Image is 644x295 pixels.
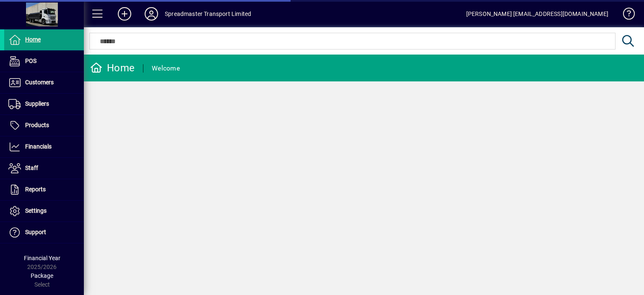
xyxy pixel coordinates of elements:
[4,94,84,115] a: Suppliers
[4,179,84,200] a: Reports
[4,136,84,157] a: Financials
[4,72,84,93] a: Customers
[4,158,84,179] a: Staff
[24,255,60,261] span: Financial Year
[617,2,634,29] a: Knowledge Base
[25,57,36,64] span: POS
[90,61,135,75] div: Home
[25,164,38,171] span: Staff
[4,51,84,72] a: POS
[31,272,53,279] span: Package
[4,201,84,222] a: Settings
[4,222,84,243] a: Support
[111,6,138,21] button: Add
[25,143,52,150] span: Financials
[25,229,46,235] span: Support
[25,122,49,128] span: Products
[25,207,47,214] span: Settings
[138,6,165,21] button: Profile
[165,7,251,21] div: Spreadmaster Transport Limited
[466,7,608,21] div: [PERSON_NAME] [EMAIL_ADDRESS][DOMAIN_NAME]
[25,100,49,107] span: Suppliers
[25,36,41,43] span: Home
[4,115,84,136] a: Products
[152,62,180,75] div: Welcome
[25,186,46,193] span: Reports
[25,79,54,86] span: Customers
